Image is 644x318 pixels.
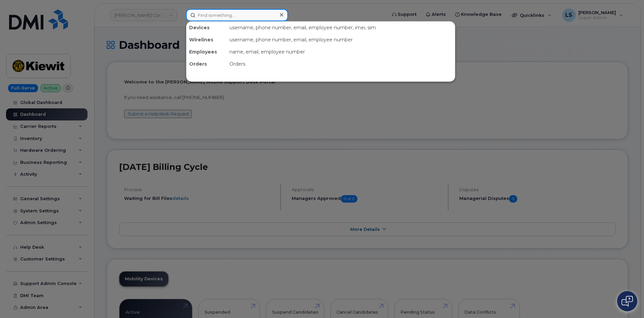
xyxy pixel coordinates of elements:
div: Devices [186,22,227,34]
img: Open chat [621,296,633,307]
div: Employees [186,46,227,58]
div: username, phone number, email, employee number, imei, sim [227,22,455,34]
div: Wirelines [186,34,227,46]
div: username, phone number, email, employee number [227,34,455,46]
div: Orders [227,58,455,70]
div: name, email, employee number [227,46,455,58]
div: Orders [186,58,227,70]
